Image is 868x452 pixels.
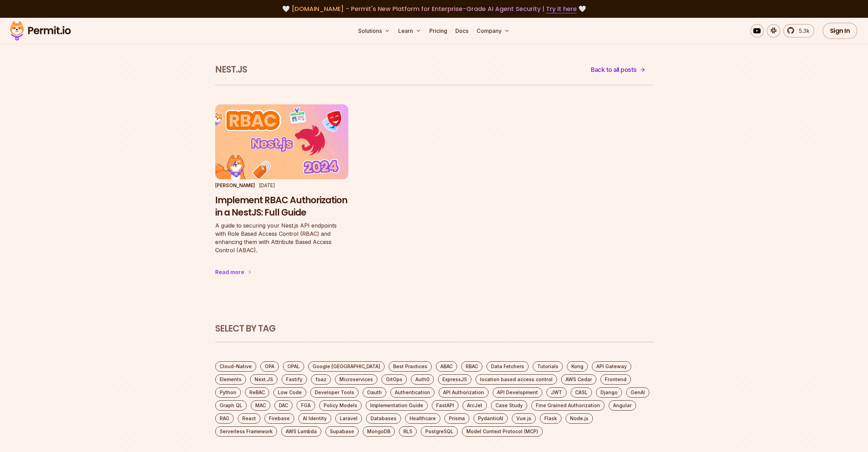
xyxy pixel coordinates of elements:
[260,361,279,372] a: OPA
[540,413,561,424] a: Flask
[292,4,577,13] span: [DOMAIN_NAME] - Permit's New Platform for Enterprise-Grade AI Agent Security |
[283,361,304,372] a: OPAL
[626,387,649,398] a: GenAI
[335,413,362,424] a: Laravel
[436,361,457,372] a: ABAC
[399,426,417,437] a: RLS
[546,4,577,13] a: Try it here
[273,387,306,398] a: Low Code
[281,426,321,437] a: AWS Lambda
[487,361,529,372] a: Data Fetchers
[215,361,256,372] a: Cloud-Native
[546,387,567,398] a: JWT
[215,374,246,385] a: Elements
[282,374,307,385] a: Fastify
[421,426,458,437] a: PostgreSQL
[16,4,852,14] div: 🤍 🤍
[783,24,814,38] a: 5.3k
[298,413,331,424] a: AI Identity
[453,24,471,38] a: Docs
[363,426,395,437] a: MongoDB
[438,374,471,385] a: ExpressJS
[381,374,407,385] a: GitOps
[592,361,631,372] a: API Gateway
[462,426,543,437] a: Model Context Protocol (MCP)
[405,413,440,424] a: Healthcare
[493,387,542,398] a: API Development
[325,426,359,437] a: Supabase
[822,23,858,39] a: Sign In
[596,387,622,398] a: Django
[531,400,605,411] a: Fine Grained Authorization
[215,413,234,424] a: RAG
[250,374,277,385] a: Next.JS
[795,27,809,35] span: 5.3k
[427,24,450,38] a: Pricing
[389,361,432,372] a: Best Practices
[238,413,260,424] a: React
[259,182,275,188] time: [DATE]
[245,387,269,398] a: ReBAC
[591,65,637,75] span: Back to all posts
[215,400,247,411] a: Graph QL
[274,400,293,411] a: DAC
[297,400,315,411] a: FGA
[215,323,653,335] h2: Select by Tag
[411,374,434,385] a: Auth0
[463,400,487,411] a: ArcJet
[215,64,247,76] h1: Nest.JS
[566,413,593,424] a: Node.js
[512,413,536,424] a: Vue.js
[215,387,241,398] a: Python
[461,361,482,372] a: RBAC
[444,413,469,424] a: Prisma
[335,374,377,385] a: Microservices
[251,400,270,411] a: MAC
[215,182,255,189] p: [PERSON_NAME]
[7,19,74,42] img: Permit logo
[355,24,393,38] button: Solutions
[215,194,348,219] h3: Implement RBAC Authorization in a NestJS: Full Guide
[363,387,386,398] a: Oauth
[215,104,348,179] img: Implement RBAC Authorization in a NestJS: Full Guide
[567,361,588,372] a: Kong
[571,387,592,398] a: CASL
[533,361,563,372] a: Tutorials
[432,400,458,411] a: FastAPI
[609,400,636,411] a: Angular
[310,387,359,398] a: Developer Tools
[561,374,596,385] a: AWS Cedar
[366,413,401,424] a: Databases
[264,413,294,424] a: Firebase
[319,400,362,411] a: Policy Models
[215,426,277,437] a: Serverless Framework
[308,361,385,372] a: Google [GEOGRAPHIC_DATA]
[583,62,653,78] a: Back to all posts
[215,221,348,254] p: A guide to securing your Nest.js API endpoints with Role Based Access Control (RBAC) and enhancin...
[396,24,424,38] button: Learn
[311,374,331,385] a: foaz
[474,413,508,424] a: PydanticAI
[491,400,527,411] a: Case Study
[366,400,428,411] a: Implementation Guide
[474,24,513,38] button: Company
[439,387,489,398] a: API Authorization
[215,104,348,290] a: Implement RBAC Authorization in a NestJS: Full Guide[PERSON_NAME][DATE]Implement RBAC Authorizati...
[476,374,557,385] a: location based access control
[215,268,244,276] div: Read more
[390,387,435,398] a: Authentication
[600,374,631,385] a: Frontend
